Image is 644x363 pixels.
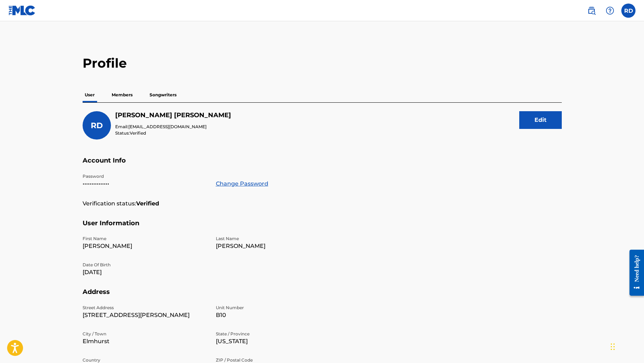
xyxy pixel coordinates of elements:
[216,305,341,311] p: Unit Number
[83,219,562,236] h5: User Information
[83,288,562,305] h5: Address
[216,242,341,250] p: [PERSON_NAME]
[128,124,207,129] span: [EMAIL_ADDRESS][DOMAIN_NAME]
[83,311,207,319] p: [STREET_ADDRESS][PERSON_NAME]
[609,329,644,363] iframe: Chat Widget
[216,331,341,337] p: State / Province
[606,6,614,15] img: help
[110,87,135,102] p: Members
[83,87,97,102] p: User
[83,262,207,268] p: Date Of Birth
[91,121,103,130] span: RD
[130,130,146,136] span: Verified
[587,6,596,15] img: search
[216,337,341,346] p: [US_STATE]
[83,337,207,346] p: Elmhurst
[136,199,159,208] strong: Verified
[83,331,207,337] p: City / Town
[624,244,644,302] iframe: Resource Center
[115,111,231,119] h5: Ricardo Duran
[83,236,207,242] p: First Name
[584,4,599,18] a: Public Search
[115,124,231,130] p: Email:
[621,4,635,18] div: User Menu
[147,87,179,102] p: Songwriters
[83,173,207,180] p: Password
[83,305,207,311] p: Street Address
[216,236,341,242] p: Last Name
[115,130,231,136] p: Status:
[83,242,207,250] p: [PERSON_NAME]
[83,199,136,208] p: Verification status:
[9,5,36,16] img: MLC Logo
[83,157,562,173] h5: Account Info
[519,111,562,129] button: Edit
[83,55,562,71] h2: Profile
[611,336,615,357] div: Drag
[83,268,207,277] p: [DATE]
[216,180,268,188] a: Change Password
[603,4,617,18] div: Help
[216,311,341,319] p: B10
[83,180,207,188] p: •••••••••••••••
